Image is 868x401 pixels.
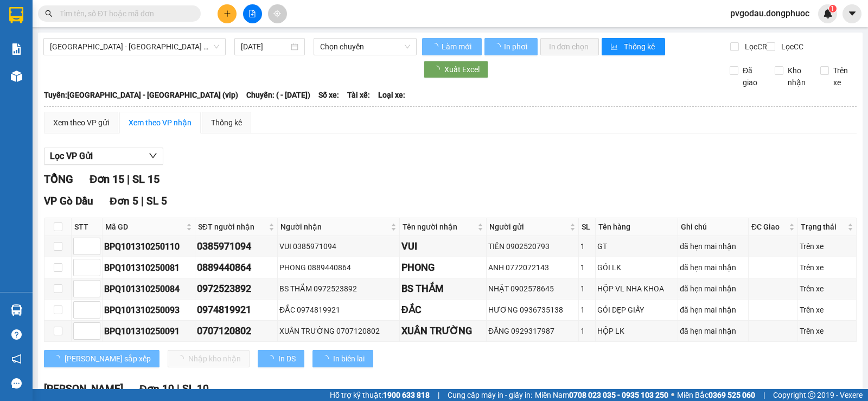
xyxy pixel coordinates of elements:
[800,304,854,316] div: Trên xe
[401,323,484,339] div: XUÂN TRƯỜNG
[580,304,594,316] div: 1
[400,257,487,278] td: PHONG
[401,281,484,296] div: BS THẮM
[333,353,365,365] span: In biên lai
[829,65,857,88] span: Trên xe
[847,9,857,18] span: caret-down
[312,350,373,367] button: In biên lai
[132,173,159,186] span: SL 15
[11,71,22,82] img: warehouse-icon
[829,5,837,12] sup: 1
[488,240,577,252] div: TIẾN 0902520793
[580,240,594,252] div: 1
[198,221,266,233] span: SĐT người nhận
[224,10,231,17] span: plus
[53,117,109,129] div: Xem theo VP gửi
[680,262,746,273] div: đã hẹn mai nhận
[318,89,339,101] span: Số xe:
[105,221,184,233] span: Mã GD
[579,218,596,236] th: SL
[11,378,22,389] span: message
[279,325,398,337] div: XUÂN TRƯỜNG 0707120802
[50,39,219,55] span: Hồ Chí Minh - Tây Ninh (vip)
[800,283,854,295] div: Trên xe
[751,221,787,233] span: ĐC Giao
[504,41,529,53] span: In phơi
[403,221,475,233] span: Tên người nhận
[273,10,281,17] span: aim
[424,61,488,78] button: Xuất Excel
[104,282,193,296] div: BPQ101310250084
[777,41,805,53] span: Lọc CC
[383,391,430,399] strong: 1900 633 818
[489,221,567,233] span: Người gửi
[279,262,398,273] div: PHONG 0889440864
[680,325,746,337] div: đã hẹn mai nhận
[401,260,484,275] div: PHONG
[243,4,262,23] button: file-add
[241,41,289,53] input: 13/10/2025
[432,66,444,73] span: loading
[431,43,440,50] span: loading
[800,240,854,252] div: Trên xe
[90,173,124,186] span: Đơn 15
[110,195,138,207] span: Đơn 5
[177,383,180,395] span: |
[53,355,65,362] span: loading
[11,304,22,316] img: warehouse-icon
[330,389,430,401] span: Hỗ trợ kỹ thuật:
[488,262,577,273] div: ANH 0772072143
[378,89,405,101] span: Loại xe:
[279,283,398,295] div: BS THẮM 0972523892
[843,4,861,23] button: caret-down
[569,391,668,399] strong: 0708 023 035 - 0935 103 250
[680,283,746,295] div: đã hẹn mai nhận
[488,283,577,295] div: NHẬT 0902578645
[197,323,276,339] div: 0707120802
[103,236,195,257] td: BPQ101310250110
[671,393,674,397] span: ⚪️
[597,325,676,337] div: HỘP LK
[610,43,620,52] span: bar-chart
[680,304,746,316] div: đã hẹn mai nhận
[823,9,833,18] img: icon-new-feature
[680,240,746,252] div: đã hẹn mai nhận
[444,63,480,75] span: Xuất Excel
[197,260,276,275] div: 0889440864
[268,4,287,23] button: aim
[168,350,250,367] button: Nhập kho nhận
[783,65,812,88] span: Kho nhận
[800,262,854,273] div: Trên xe
[182,383,209,395] span: SL 10
[44,195,93,207] span: VP Gò Dầu
[44,383,123,395] span: [PERSON_NAME]
[11,329,22,340] span: question-circle
[65,353,151,365] span: [PERSON_NAME] sắp xếp
[678,218,749,236] th: Ghi chú
[540,38,599,55] button: In đơn chọn
[211,117,242,129] div: Thống kê
[831,5,834,12] span: 1
[9,7,23,23] img: logo-vxr
[129,117,192,129] div: Xem theo VP nhận
[442,41,473,53] span: Làm mới
[44,350,159,367] button: [PERSON_NAME] sắp xếp
[800,325,854,337] div: Trên xe
[139,383,174,395] span: Đơn 10
[400,321,487,342] td: XUÂN TRƯỜNG
[50,149,93,163] span: Lọc VP Gửi
[195,257,278,278] td: 0889440864
[400,236,487,257] td: VUI
[401,239,484,254] div: VUI
[347,89,370,101] span: Tài xế:
[280,221,388,233] span: Người nhận
[149,151,157,160] span: down
[320,39,410,55] span: Chọn chuyến
[422,38,482,55] button: Làm mới
[279,240,398,252] div: VUI 0385971094
[438,389,439,401] span: |
[808,391,815,399] span: copyright
[279,304,398,316] div: ĐẮC 0974819921
[197,239,276,254] div: 0385971094
[103,278,195,300] td: BPQ101310250084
